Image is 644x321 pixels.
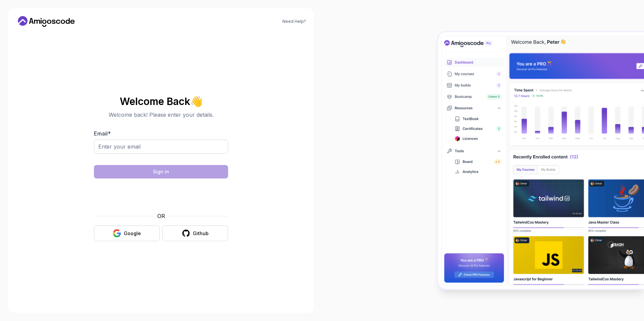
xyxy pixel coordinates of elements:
[16,16,76,27] a: Home link
[94,225,160,241] button: Google
[94,140,228,154] input: Enter your email
[110,182,212,208] iframe: Widget containing checkbox for hCaptcha security challenge
[124,230,141,237] div: Google
[153,168,169,175] div: Sign in
[193,230,209,237] div: Github
[94,130,111,137] label: Email *
[94,165,228,178] button: Sign in
[438,32,644,289] img: Amigoscode Dashboard
[157,212,165,220] p: OR
[94,96,228,107] h2: Welcome Back
[282,19,306,24] a: Need Help?
[190,96,202,107] span: 👋
[162,225,228,241] button: Github
[94,111,228,119] p: Welcome back! Please enter your details.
